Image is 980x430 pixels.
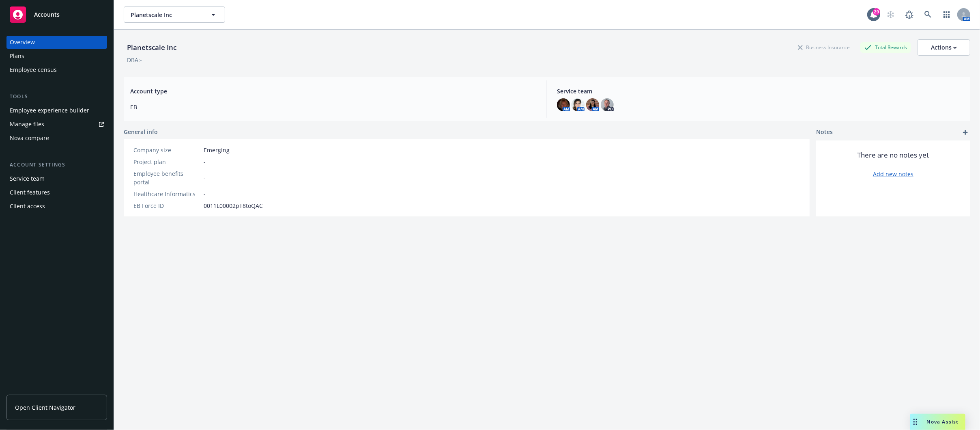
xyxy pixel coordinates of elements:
div: Planetscale Inc [124,42,180,53]
div: Account settings [6,161,107,169]
div: Employee benefits portal [133,169,200,186]
div: Company size [133,146,200,154]
img: photo [572,98,585,111]
a: Start snowing [883,6,899,23]
img: photo [586,98,599,111]
a: Report a Bug [901,6,918,23]
a: Manage files [6,118,107,131]
a: Overview [6,36,107,49]
span: Open Client Navigator [15,403,75,412]
a: Switch app [939,6,955,23]
span: - [204,158,206,166]
div: Overview [10,36,35,49]
span: 0011L00002pT8toQAC [204,201,263,210]
div: Employee experience builder [10,104,89,117]
div: Employee census [10,63,57,76]
div: Manage files [10,118,44,131]
span: Notes [816,127,833,137]
a: Nova compare [6,132,107,145]
div: Tools [6,93,107,101]
div: Client access [10,200,45,213]
span: - [204,190,206,198]
span: Account type [130,87,537,95]
a: Search [920,6,936,23]
div: Total Rewards [860,42,911,52]
div: 29 [873,8,880,15]
span: Accounts [34,11,60,18]
a: Service team [6,172,107,185]
div: Healthcare Informatics [133,190,200,198]
button: Planetscale Inc [124,6,225,23]
span: Emerging [204,146,230,154]
span: - [204,174,206,182]
div: Service team [10,172,45,185]
span: There are no notes yet [857,150,929,160]
button: Actions [918,39,970,56]
a: Client access [6,200,107,213]
span: General info [124,127,158,136]
div: Project plan [133,158,200,166]
span: EB [130,103,537,111]
button: Nova Assist [910,414,965,430]
span: Planetscale Inc [131,11,201,19]
a: Employee experience builder [6,104,107,117]
a: Plans [6,50,107,63]
span: Service team [557,87,964,95]
div: Business Insurance [794,42,854,52]
a: add [961,127,970,137]
div: Drag to move [910,414,920,430]
a: Client features [6,186,107,199]
a: Employee census [6,63,107,76]
span: Nova Assist [927,418,959,425]
img: photo [557,98,570,111]
div: DBA: - [127,56,142,64]
div: Client features [10,186,50,199]
div: Actions [931,40,957,55]
img: photo [601,98,614,111]
div: Plans [10,50,24,63]
a: Add new notes [873,170,913,178]
div: EB Force ID [133,201,200,210]
div: Nova compare [10,132,49,145]
a: Accounts [6,3,107,26]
